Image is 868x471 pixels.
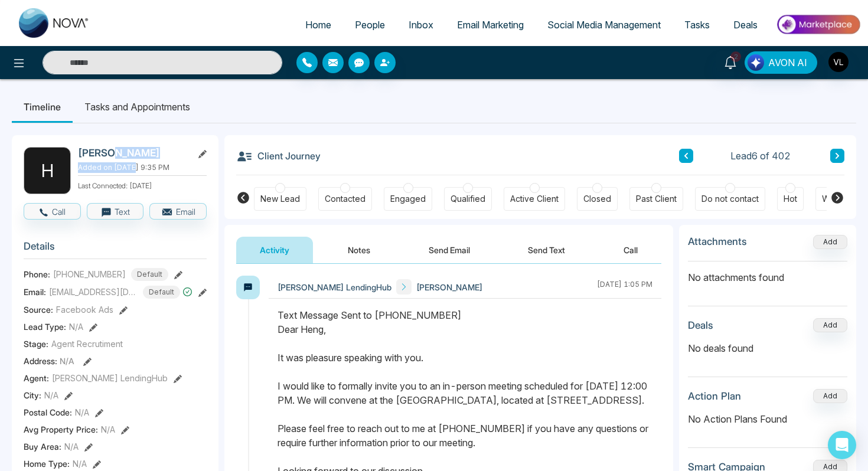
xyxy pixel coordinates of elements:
[51,338,123,350] span: Agent Recrutiment
[688,341,847,355] p: No deals found
[722,14,769,36] a: Deals
[397,14,445,36] a: Inbox
[78,178,207,191] p: Last Connected: [DATE]
[784,193,797,205] div: Hot
[324,237,394,263] button: Notes
[236,237,313,263] button: Activity
[24,286,46,298] span: Email:
[12,91,73,123] li: Timeline
[73,91,202,123] li: Tasks and Appointments
[53,268,126,280] span: [PHONE_NUMBER]
[24,203,81,220] button: Call
[390,193,426,205] div: Engaged
[24,338,48,350] span: Stage:
[69,320,83,333] span: N/A
[24,303,53,316] span: Source:
[504,237,589,263] button: Send Text
[828,431,856,459] div: Open Intercom Messenger
[813,318,847,332] button: Add
[416,281,482,293] span: [PERSON_NAME]
[684,19,710,31] span: Tasks
[405,237,494,263] button: Send Email
[24,423,98,436] span: Avg Property Price :
[24,406,72,418] span: Postal Code :
[149,203,207,220] button: Email
[355,19,385,31] span: People
[60,356,74,366] span: N/A
[688,235,747,247] h3: Attachments
[536,14,673,36] a: Social Media Management
[56,303,113,316] span: Facebook Ads
[278,281,391,293] span: [PERSON_NAME] LendingHub
[78,147,188,159] h2: [PERSON_NAME]
[701,193,759,205] div: Do not contact
[822,193,844,205] div: Warm
[583,193,611,205] div: Closed
[716,51,745,72] a: 2
[600,237,661,263] button: Call
[813,235,847,249] button: Add
[44,389,58,401] span: N/A
[688,261,847,284] p: No attachments found
[24,372,49,384] span: Agent:
[451,193,485,205] div: Qualified
[445,14,536,36] a: Email Marketing
[19,8,90,38] img: Nova CRM Logo
[745,51,817,74] button: AVON AI
[24,268,50,280] span: Phone:
[457,19,524,31] span: Email Marketing
[688,390,741,402] h3: Action Plan
[236,147,321,165] h3: Client Journey
[547,19,661,31] span: Social Media Management
[828,52,849,72] img: User Avatar
[64,440,79,453] span: N/A
[24,147,71,194] div: H
[597,279,652,295] div: [DATE] 1:05 PM
[636,193,677,205] div: Past Client
[87,203,144,220] button: Text
[688,319,713,331] h3: Deals
[24,240,207,259] h3: Details
[24,320,66,333] span: Lead Type:
[733,19,758,31] span: Deals
[343,14,397,36] a: People
[131,268,168,281] span: Default
[49,286,138,298] span: [EMAIL_ADDRESS][DOMAIN_NAME]
[813,236,847,246] span: Add
[305,19,331,31] span: Home
[52,372,168,384] span: [PERSON_NAME] LendingHub
[24,457,70,470] span: Home Type :
[409,19,433,31] span: Inbox
[768,55,807,70] span: AVON AI
[73,457,87,470] span: N/A
[688,412,847,426] p: No Action Plans Found
[24,355,74,367] span: Address:
[813,389,847,403] button: Add
[24,440,61,453] span: Buy Area :
[730,149,791,163] span: Lead 6 of 402
[730,51,741,62] span: 2
[78,162,207,173] p: Added on [DATE] 9:35 PM
[24,389,41,401] span: City :
[673,14,722,36] a: Tasks
[748,54,764,71] img: Lead Flow
[260,193,300,205] div: New Lead
[75,406,89,418] span: N/A
[143,286,180,299] span: Default
[510,193,559,205] div: Active Client
[325,193,366,205] div: Contacted
[293,14,343,36] a: Home
[775,11,861,38] img: Market-place.gif
[101,423,115,436] span: N/A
